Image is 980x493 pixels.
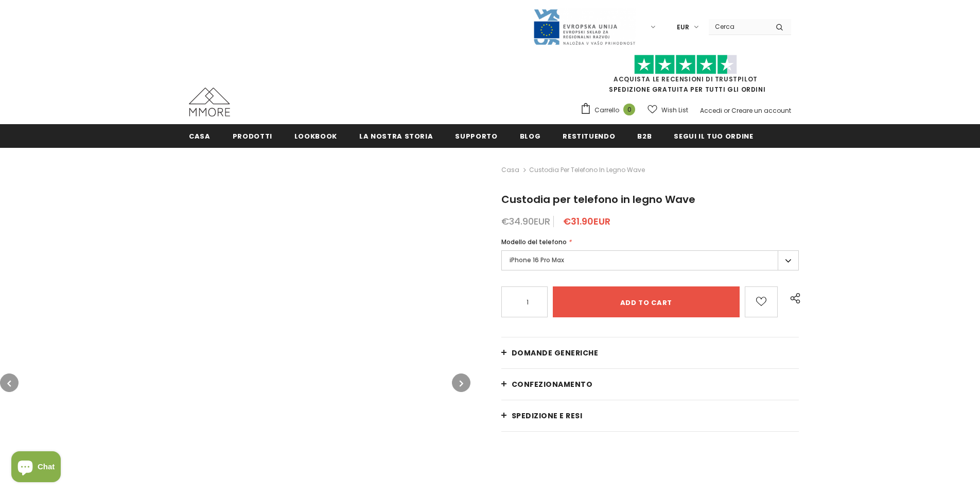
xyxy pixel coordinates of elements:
[594,105,619,115] span: Carrello
[634,55,737,75] img: Fidati di Pilot Stars
[580,59,791,94] span: SPEDIZIONE GRATUITA PER TUTTI GLI ORDINI
[501,250,799,270] label: iPhone 16 Pro Max
[233,131,272,141] span: Prodotti
[501,369,799,400] a: CONFEZIONAMENTO
[674,131,753,141] span: Segui il tuo ordine
[580,103,640,118] a: Carrello 0
[623,104,635,115] span: 0
[359,124,433,147] a: La nostra storia
[563,131,615,141] span: Restituendo
[512,348,599,358] span: Domande generiche
[674,124,753,147] a: Segui il tuo ordine
[455,124,497,147] a: supporto
[563,124,615,147] a: Restituendo
[294,131,337,141] span: Lookbook
[501,400,799,431] a: Spedizione e resi
[520,131,541,141] span: Blog
[647,101,688,119] a: Wish List
[189,88,230,116] img: Casi MMORE
[661,105,688,115] span: Wish List
[533,22,636,31] a: Javni Razpis
[512,379,593,389] span: CONFEZIONAMENTO
[533,8,636,46] img: Javni Razpis
[501,192,695,207] span: Custodia per telefono in legno Wave
[529,164,645,176] span: Custodia per telefono in legno Wave
[501,237,567,246] span: Modello del telefono
[359,131,433,141] span: La nostra storia
[501,215,550,228] span: €34.90EUR
[8,451,64,485] inbox-online-store-chat: Shopify online store chat
[731,106,791,115] a: Creare un account
[455,131,497,141] span: supporto
[501,164,519,176] a: Casa
[233,124,272,147] a: Prodotti
[553,286,740,317] input: Add to cart
[501,337,799,368] a: Domande generiche
[700,106,722,115] a: Accedi
[724,106,730,115] span: or
[637,131,652,141] span: B2B
[709,19,768,34] input: Search Site
[189,124,211,147] a: Casa
[563,215,610,228] span: €31.90EUR
[294,124,337,147] a: Lookbook
[677,22,689,32] span: EUR
[520,124,541,147] a: Blog
[189,131,211,141] span: Casa
[512,411,583,421] span: Spedizione e resi
[637,124,652,147] a: B2B
[614,75,758,83] a: Acquista le recensioni di TrustPilot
